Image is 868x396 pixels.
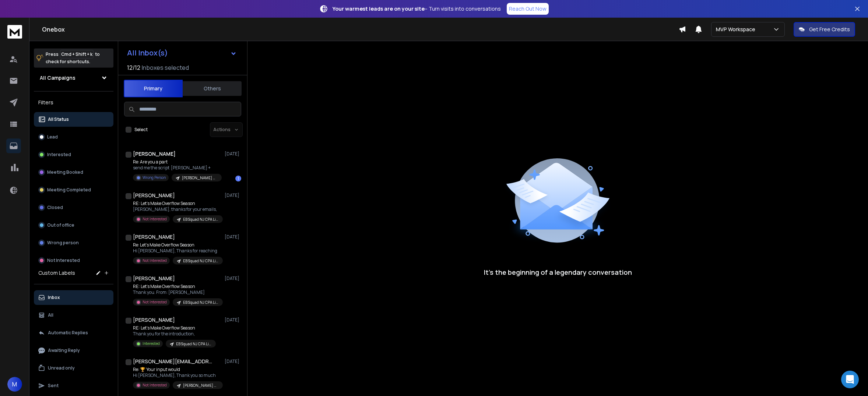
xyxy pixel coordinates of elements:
p: Press to check for shortcuts. [46,51,100,65]
button: Automatic Replies [34,325,113,340]
p: [DATE] [225,151,241,157]
p: Hi [PERSON_NAME], Thanks for reaching [133,248,221,254]
h1: [PERSON_NAME][EMAIL_ADDRESS][DOMAIN_NAME] [133,358,214,365]
button: Others [183,80,242,97]
button: All Campaigns [34,71,113,85]
button: Sent [34,378,113,393]
p: Hi [PERSON_NAME], Thank you so much [133,372,221,378]
p: Re: Are you a part [133,159,221,165]
p: send me the script [PERSON_NAME] + [133,165,221,171]
p: It’s the beginning of a legendary conversation [484,267,632,277]
p: RE: Let’s Make Overflow Season [133,201,221,206]
p: Wrong Person [143,175,166,180]
p: Not Interested [143,299,167,305]
button: M [7,377,22,392]
p: Not Interested [143,382,167,388]
p: Sent [48,383,59,389]
button: Closed [34,200,113,215]
p: Meeting Booked [47,169,83,175]
img: logo [7,25,22,39]
p: RE: Let’s Make Overflow Season [133,325,216,331]
span: Cmd + Shift + k [60,50,94,58]
p: MVP Workspace [716,26,758,33]
h1: [PERSON_NAME] [133,275,175,282]
h3: Filters [34,97,113,108]
button: Not Interested [34,253,113,268]
button: Unread only [34,361,113,375]
button: Interested [34,147,113,162]
p: [DATE] [225,234,241,240]
h3: Custom Labels [38,269,75,277]
p: Out of office [47,222,74,228]
button: All [34,308,113,323]
h1: All Inbox(s) [127,49,168,57]
h1: All Campaigns [40,74,75,82]
p: Thank you. From: [PERSON_NAME] [133,289,221,295]
button: All Status [34,112,113,127]
p: EB Squad NJ CPA List [183,217,218,222]
p: EB Squad NJ CPA List [183,300,218,305]
h1: [PERSON_NAME] [133,150,176,158]
button: Inbox [34,290,113,305]
h1: [PERSON_NAME] [133,192,175,199]
p: RE: Let’s Make Overflow Season [133,284,221,289]
p: Not Interested [143,258,167,263]
p: All [48,312,53,318]
span: 12 / 12 [127,63,140,72]
p: [DATE] [225,317,241,323]
p: [PERSON_NAME] Coaching - ASID Gather [182,175,217,181]
p: Interested [143,341,160,346]
p: Re: 🏆 Your input would [133,367,221,372]
button: Wrong person [34,235,113,250]
p: EB Squad NJ CPA List [176,341,211,347]
button: Get Free Credits [794,22,855,37]
p: Inbox [48,295,60,300]
h1: [PERSON_NAME] [133,316,175,324]
p: Wrong person [47,240,79,246]
p: [PERSON_NAME], thanks for your emails, [133,206,221,212]
p: Re: Let’s Make Overflow Season [133,242,221,248]
button: Meeting Completed [34,183,113,197]
p: All Status [48,116,69,122]
p: Lead [47,134,58,140]
label: Select [134,127,148,133]
p: Reach Out Now [509,5,547,12]
p: Interested [47,152,71,158]
button: Primary [124,80,183,97]
p: Thank you for the introduction, [133,331,216,337]
h3: Inboxes selected [142,63,189,72]
button: Out of office [34,218,113,233]
p: [DATE] [225,192,241,198]
h1: [PERSON_NAME] [133,233,175,241]
p: Get Free Credits [809,26,850,33]
p: Meeting Completed [47,187,91,193]
p: – Turn visits into conversations [333,5,501,12]
button: Awaiting Reply [34,343,113,358]
strong: Your warmest leads are on your site [333,5,425,12]
p: Not Interested [47,258,80,263]
p: Unread only [48,365,75,371]
button: Lead [34,130,113,144]
p: Closed [47,205,63,210]
p: Automatic Replies [48,330,88,336]
p: Awaiting Reply [48,348,80,353]
div: Open Intercom Messenger [841,371,859,388]
p: Not Interested [143,216,167,222]
p: [DATE] [225,359,241,364]
h1: Onebox [42,25,679,34]
button: Meeting Booked [34,165,113,180]
button: All Inbox(s) [121,46,243,60]
p: [PERSON_NAME] Coaching - ASID Gather [183,383,218,388]
p: EB Squad NJ CPA List [183,258,218,264]
p: [DATE] [225,276,241,281]
div: 1 [235,176,241,181]
a: Reach Out Now [507,3,549,15]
